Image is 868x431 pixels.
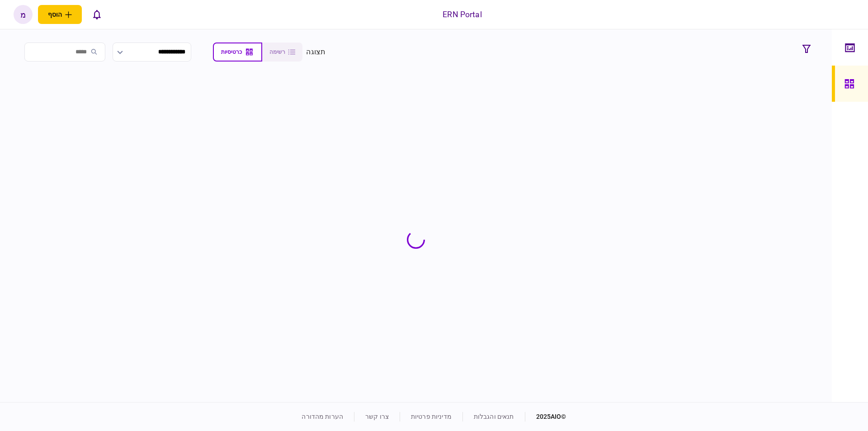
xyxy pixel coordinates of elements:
button: כרטיסיות [213,43,262,62]
div: © 2025 AIO [525,412,566,422]
button: פתח תפריט להוספת לקוח [38,5,82,24]
div: תצוגה [306,47,325,57]
button: רשימה [262,43,302,62]
span: כרטיסיות [221,49,242,55]
button: פתח רשימת התראות [87,5,106,24]
button: מ [14,5,33,24]
a: הערות מהדורה [302,413,343,420]
span: רשימה [269,49,285,55]
a: תנאים והגבלות [474,413,514,420]
div: ERN Portal [443,9,481,20]
a: צרו קשר [365,413,389,420]
a: מדיניות פרטיות [411,413,452,420]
